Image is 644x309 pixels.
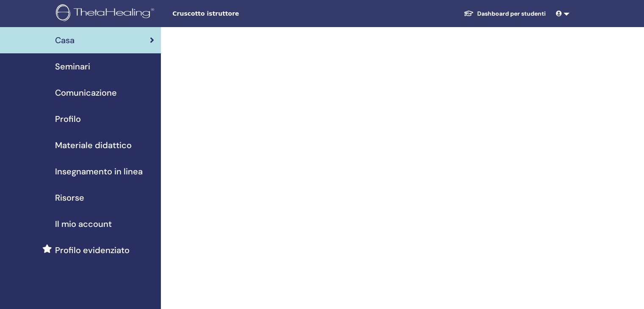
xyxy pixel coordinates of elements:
[55,244,130,257] span: Profilo evidenziato
[55,113,81,125] span: Profilo
[55,218,112,230] span: Il mio account
[457,6,553,22] a: Dashboard per studenti
[55,86,117,99] span: Comunicazione
[55,60,90,73] span: Seminari
[55,165,143,178] span: Insegnamento in linea
[172,9,299,18] span: Cruscotto istruttore
[55,34,75,47] span: Casa
[56,4,157,23] img: logo.png
[55,191,84,204] span: Risorse
[55,139,132,152] span: Materiale didattico
[464,10,474,17] img: graduation-cap-white.svg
